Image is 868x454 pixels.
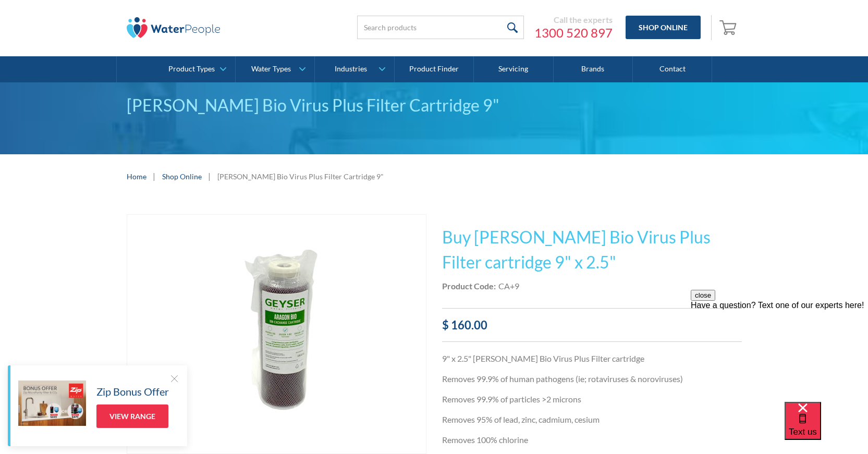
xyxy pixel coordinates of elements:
[151,215,401,453] img: Aragon Bio Virus Plus Filter Cartridge 9"
[785,402,868,454] iframe: podium webchat widget bubble
[474,56,553,82] a: Servicing
[315,56,394,82] a: Industries
[534,15,613,25] div: Call the experts
[717,15,742,40] a: Open empty cart
[498,280,519,292] div: CA+9
[442,281,496,291] strong: Product Code:
[156,56,235,82] a: Product Types
[395,56,474,82] a: Product Finder
[442,413,742,426] p: Removes 95% of lead, zinc, cadmium, cesium
[162,171,202,182] a: Shop Online
[18,381,86,426] img: Zip Bonus Offer
[127,17,221,38] img: The Water People
[719,19,739,35] img: shopping cart
[335,65,367,73] div: Industries
[442,434,742,446] p: Removes 100% chlorine
[554,56,633,82] a: Brands
[442,225,742,275] h1: Buy [PERSON_NAME] Bio Virus Plus Filter cartridge 9" x 2.5"
[357,16,524,39] input: Search products
[251,65,291,73] div: Water Types
[236,56,314,82] a: Water Types
[442,316,742,334] div: $ 160.00
[534,25,613,41] a: 1300 520 897
[442,393,742,406] p: Removes 99.9% of particles >2 microns
[96,404,168,428] a: View Range
[442,352,742,365] p: 9" x 2.5" [PERSON_NAME] Bio Virus Plus Filter cartridge
[152,170,157,182] div: |
[217,171,384,182] div: [PERSON_NAME] Bio Virus Plus Filter Cartridge 9"
[127,171,146,182] a: Home
[207,170,212,182] div: |
[96,384,169,399] h5: Zip Bonus Offer
[626,16,701,39] a: Shop Online
[127,214,426,454] a: open lightbox
[442,373,742,385] p: Removes 99.9% of human pathogens (ie; rotaviruses & noroviruses)
[633,56,712,82] a: Contact
[691,290,868,415] iframe: podium webchat widget prompt
[168,65,215,73] div: Product Types
[127,93,742,118] div: [PERSON_NAME] Bio Virus Plus Filter Cartridge 9"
